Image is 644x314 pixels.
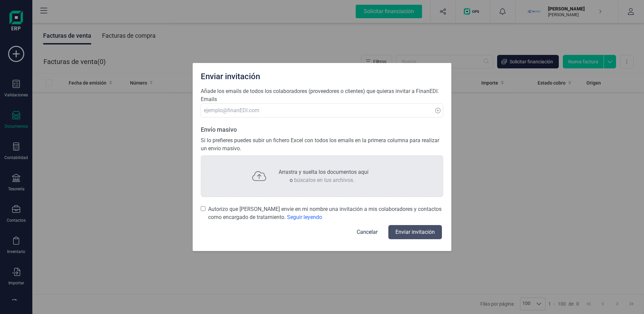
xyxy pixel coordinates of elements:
input: ejemplo@finanEDI.com [201,103,443,118]
span: Emails [201,96,217,102]
span: Arrastra y suelta los documentos aquí o [279,169,368,183]
span: búscalos en tus archivos. [294,177,354,183]
p: Si lo prefieres puedes subir un fichero Excel con todos los emails en la primera columna para rea... [201,136,443,153]
button: Cancelar [349,224,386,240]
div: Enviar invitación [198,68,446,82]
div: Arrastra y suelta los documentos aquío búscalos en tus archivos. [201,155,443,197]
p: Envío masivo [201,126,443,134]
span: Seguir leyendo [287,214,322,220]
input: Autorizo que [PERSON_NAME] envíe en mi nombre una invitación a mis colaboradores y contactos como... [201,205,205,212]
p: Añade los emails de todos los colaboradores (proveedores o clientes) que quieras invitar a FinanEDI. [201,87,443,95]
span: Autorizo que [PERSON_NAME] envíe en mi nombre una invitación a mis colaboradores y contactos como... [208,205,444,221]
button: Enviar invitación [388,225,442,239]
